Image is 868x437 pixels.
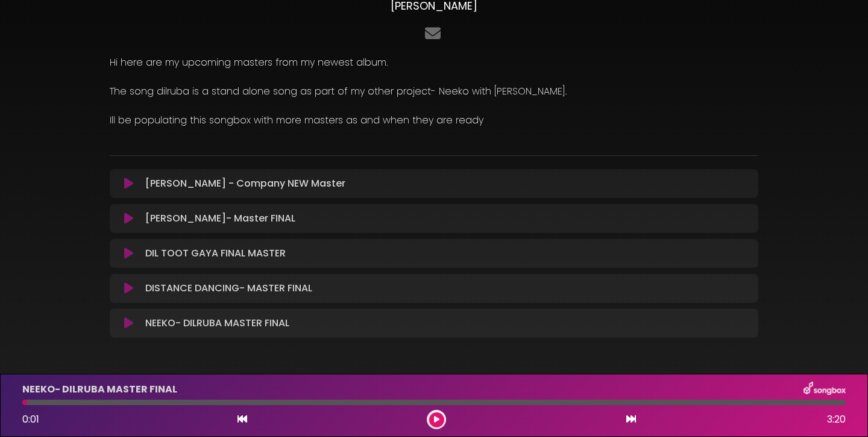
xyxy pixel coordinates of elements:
[110,113,758,128] p: Ill be populating this songbox with more masters as and when they are ready
[145,176,345,191] p: [PERSON_NAME] - Company NEW Master
[804,382,846,397] img: songbox-logo-white.png
[145,316,289,330] p: NEEKO- DILRUBA MASTER FINAL
[22,382,177,397] p: NEEKO- DILRUBA MASTER FINAL
[145,246,286,261] p: DIL TOOT GAYA FINAL MASTER
[145,211,295,226] p: [PERSON_NAME]- Master FINAL
[110,55,758,70] p: Hi here are my upcoming masters from my newest album.
[110,84,758,99] p: The song dilruba is a stand alone song as part of my other project- Neeko with [PERSON_NAME].
[145,281,312,296] p: DISTANCE DANCING- MASTER FINAL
